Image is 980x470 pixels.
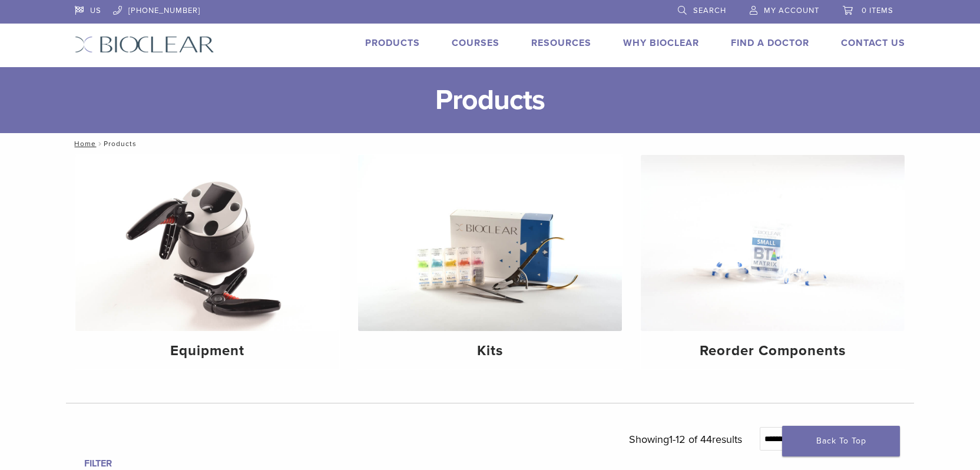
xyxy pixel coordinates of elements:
[85,340,330,362] h4: Equipment
[731,37,809,49] a: Find A Doctor
[531,37,591,49] a: Resources
[841,37,905,49] a: Contact Us
[693,6,726,15] span: Search
[96,141,104,147] span: /
[358,155,622,331] img: Kits
[365,37,420,49] a: Products
[66,133,914,154] nav: Products
[75,155,339,369] a: Equipment
[623,37,699,49] a: Why Bioclear
[641,155,905,369] a: Reorder Components
[764,6,819,15] span: My Account
[367,340,612,362] h4: Kits
[629,427,742,452] p: Showing results
[669,433,712,446] span: 1-12 of 44
[641,155,905,331] img: Reorder Components
[862,6,893,15] span: 0 items
[75,36,214,53] img: Bioclear
[358,155,622,369] a: Kits
[650,340,895,362] h4: Reorder Components
[71,140,96,148] a: Home
[782,426,900,456] a: Back To Top
[75,155,339,331] img: Equipment
[452,37,499,49] a: Courses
